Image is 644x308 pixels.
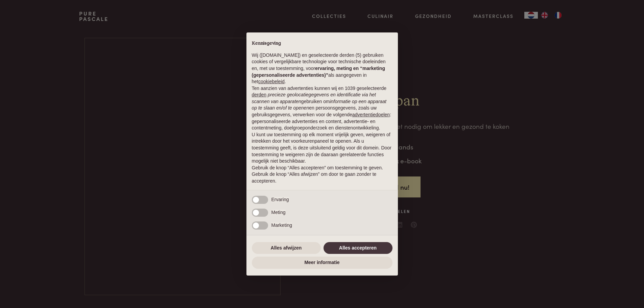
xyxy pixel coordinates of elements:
[258,79,285,84] a: cookiebeleid
[252,257,392,269] button: Meer informatie
[252,92,267,98] button: derden
[252,99,387,111] em: informatie op een apparaat op te slaan en/of te openen
[252,132,392,165] p: U kunt uw toestemming op elk moment vrijelijk geven, weigeren of intrekken door het voorkeurenpan...
[252,66,385,78] strong: ervaring, meting en “marketing (gepersonaliseerde advertenties)”
[252,52,392,85] p: Wij ([DOMAIN_NAME]) en geselecteerde derden (5) gebruiken cookies of vergelijkbare technologie vo...
[252,242,321,254] button: Alles afwijzen
[252,165,392,185] p: Gebruik de knop “Alles accepteren” om toestemming te geven. Gebruik de knop “Alles afwijzen” om d...
[271,222,292,228] span: Marketing
[252,92,376,104] em: precieze geolocatiegegevens en identificatie via het scannen van apparaten
[271,197,289,202] span: Ervaring
[352,112,390,118] button: advertentiedoelen
[252,85,392,132] p: Ten aanzien van advertenties kunnen wij en 1039 geselecteerde gebruiken om en persoonsgegevens, z...
[271,210,286,215] span: Meting
[252,41,392,47] h2: Kennisgeving
[324,242,392,254] button: Alles accepteren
